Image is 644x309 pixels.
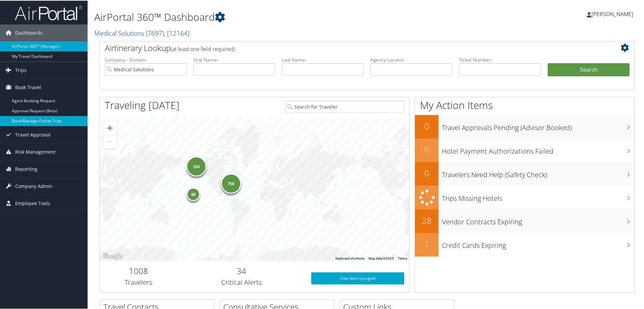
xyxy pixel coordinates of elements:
a: View SecurityLogic® [311,272,404,284]
span: Travel Approval [15,126,51,143]
a: 0Travelers Need Help (Safety Check) [415,161,635,185]
h2: 1008 [105,265,172,276]
label: Company - Division: [105,56,187,63]
button: Keyboard shortcuts [335,256,364,260]
span: (at least one field required) [171,45,235,52]
h1: My Action Items [415,98,635,112]
img: Google [101,252,124,260]
span: ( 7697 ) [146,28,164,37]
img: airportal-logo.png [15,4,82,20]
h3: Vendor Contracts Expiring [442,213,635,226]
input: Search for Traveler [285,100,404,112]
a: Open this area in Google Maps (opens a new window) [101,252,124,260]
span: Book Travel [15,78,41,95]
button: Zoom out [103,134,117,148]
h3: Credit Cards Expiring [442,237,635,249]
h2: 34 [182,265,301,276]
a: [PERSON_NAME] [587,3,640,24]
h2: 28 [415,214,439,226]
span: [PERSON_NAME] [591,10,633,17]
h3: Hotel Payment Authorizations Failed [442,143,635,155]
h1: Traveling [DATE] [105,98,180,112]
label: Ticket Number: [459,56,541,63]
div: 98 [187,187,200,200]
div: 154 [186,156,206,176]
a: Medical Solutions [94,28,190,37]
h3: Travelers [105,277,172,286]
h3: Travelers Need Help (Safety Check) [442,166,635,179]
a: 1Credit Cards Expiring [415,232,635,256]
span: Risk Management [15,143,56,160]
a: 0Travel Approvals Pending (Advisor Booked) [415,114,635,138]
div: 756 [221,173,241,193]
a: 28Vendor Contracts Expiring [415,209,635,232]
a: Terms (opens in new tab) [398,256,407,260]
h2: Airtinerary Lookup [105,42,585,53]
span: Employee Tools [15,194,50,211]
h3: Travel Approvals Pending (Advisor Booked) [442,119,635,132]
span: Dashboards [15,24,42,41]
h2: 1 [415,238,439,249]
h2: 0 [415,143,439,155]
button: Search [548,63,630,76]
span: Company Admin [15,177,53,194]
h2: 0 [415,167,439,178]
label: Agency Locator: [371,56,452,63]
span: Map data ©2025 [368,256,394,260]
span: Reporting [15,160,37,177]
label: Last Name: [282,56,364,63]
h3: Critical Alerts [182,277,301,286]
h2: 0 [415,120,439,131]
span: Trips [15,61,27,78]
h1: AirPortal 360™ Dashboard [94,9,458,24]
a: 0Hotel Payment Authorizations Failed [415,138,635,161]
label: First Name: [193,56,275,63]
span: , [ 12164 ] [164,28,190,37]
a: Trips Missing Hotels [415,185,635,209]
h3: Trips Missing Hotels [442,190,635,202]
button: Zoom in [103,121,117,134]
